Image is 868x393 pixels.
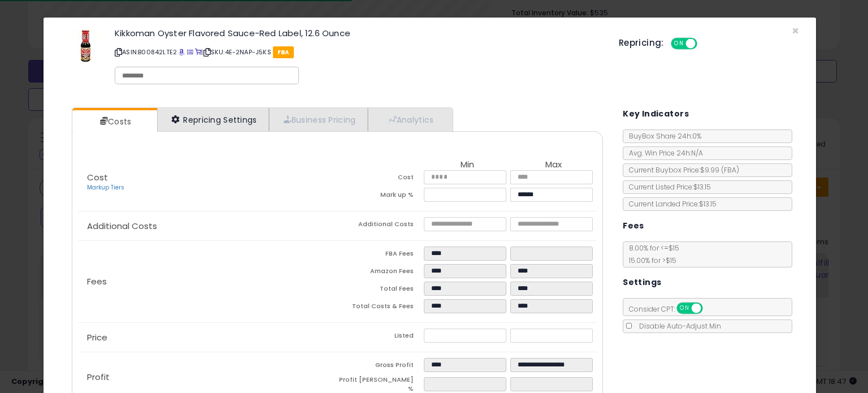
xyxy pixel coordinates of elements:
[672,39,686,49] span: ON
[623,304,718,314] span: Consider CPT:
[269,108,368,131] a: Business Pricing
[115,29,602,37] h3: Kikkoman Oyster Flavored Sauce-Red Label, 12.6 Ounce
[623,148,703,158] span: Avg. Win Price 24h: N/A
[337,188,424,205] td: Mark up %
[619,38,664,47] h5: Repricing:
[78,173,337,192] p: Cost
[337,358,424,375] td: Gross Profit
[678,304,692,313] span: ON
[701,304,719,313] span: OFF
[700,165,739,175] span: $9.99
[337,299,424,317] td: Total Costs & Fees
[623,219,644,233] h5: Fees
[337,217,424,235] td: Additional Costs
[337,282,424,299] td: Total Fees
[78,373,337,382] p: Profit
[187,47,193,57] a: All offer listings
[69,29,103,63] img: 41RmywSs4HL._SL60_.jpg
[179,47,185,57] a: BuyBox page
[623,256,676,265] span: 15.00 % for > $15
[337,247,424,264] td: FBA Fees
[337,264,424,282] td: Amazon Fees
[368,108,452,131] a: Analytics
[623,199,717,209] span: Current Landed Price: $13.15
[273,46,294,58] span: FBA
[87,183,124,192] a: Markup Tiers
[78,277,337,286] p: Fees
[78,333,337,342] p: Price
[623,107,689,121] h5: Key Indicators
[157,108,269,131] a: Repricing Settings
[115,43,602,61] p: ASIN: B00842LTE2 | SKU: 4E-2NAP-J5KS
[78,222,337,231] p: Additional Costs
[510,160,597,170] th: Max
[633,321,721,331] span: Disable Auto-Adjust Min
[623,275,661,290] h5: Settings
[623,243,679,265] span: 8.00 % for <= $15
[721,165,739,175] span: ( FBA )
[623,131,701,141] span: BuyBox Share 24h: 0%
[424,160,510,170] th: Min
[623,182,711,192] span: Current Listed Price: $13.15
[195,47,201,57] a: Your listing only
[695,39,713,49] span: OFF
[337,170,424,188] td: Cost
[623,165,739,175] span: Current Buybox Price:
[792,23,799,39] span: ×
[72,110,156,133] a: Costs
[337,329,424,346] td: Listed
